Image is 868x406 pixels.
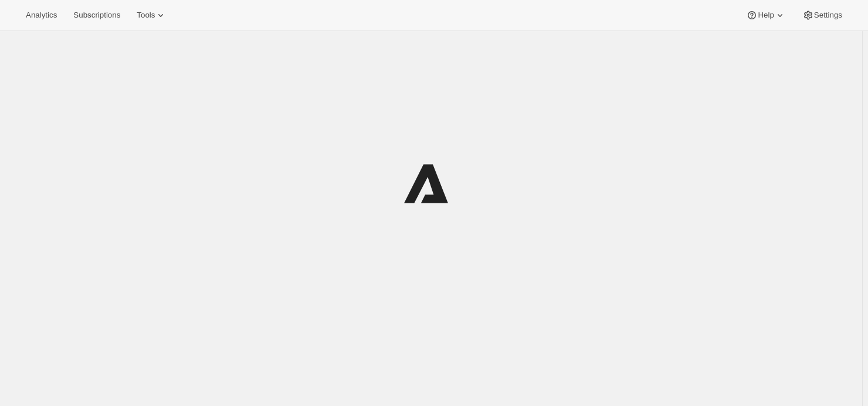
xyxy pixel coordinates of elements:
span: Settings [814,11,842,20]
span: Subscriptions [73,11,120,20]
span: Tools [137,11,155,20]
button: Tools [130,7,174,23]
span: Analytics [26,11,57,20]
span: Help [758,11,774,20]
button: Analytics [19,7,64,23]
button: Help [739,7,792,23]
button: Settings [795,7,849,23]
button: Subscriptions [66,7,127,23]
